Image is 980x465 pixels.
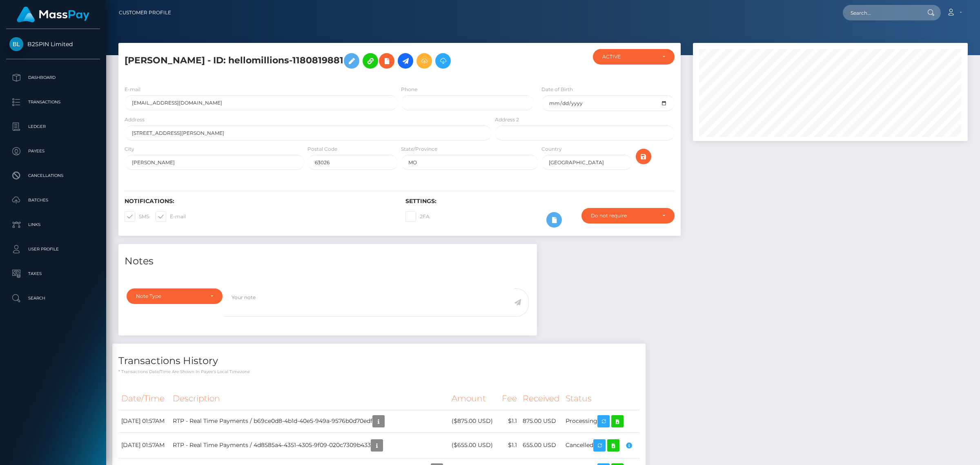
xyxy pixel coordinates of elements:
th: Amount [449,387,499,410]
a: Links [6,215,100,235]
label: E-mail [156,211,186,222]
p: Taxes [9,268,97,280]
a: Dashboard [6,67,100,88]
td: $1.1 [499,432,520,458]
label: Country [541,145,562,153]
span: B2SPIN Limited [6,40,100,48]
a: Cancellations [6,165,100,186]
p: Transactions [9,96,97,108]
label: Phone [401,86,417,93]
th: Date/Time [118,387,170,410]
td: 875.00 USD [520,410,563,432]
td: [DATE] 01:57AM [118,410,170,432]
td: Cancelled [563,432,639,458]
td: ($655.00 USD) [449,432,499,458]
label: State/Province [401,145,437,153]
div: Note Type [136,293,204,300]
p: Links [9,219,97,231]
p: User Profile [9,243,97,255]
h4: Transactions History [118,354,639,368]
a: Search [6,288,100,309]
div: ACTIVE [602,54,655,60]
p: Batches [9,194,97,206]
h4: Notes [125,254,531,268]
th: Fee [499,387,520,410]
label: Address 2 [495,116,519,123]
th: Status [563,387,639,410]
img: MassPay Logo [17,7,89,22]
button: Note Type [127,288,223,304]
p: Search [9,292,97,304]
label: 2FA [405,211,430,222]
input: Search... [843,5,920,20]
img: B2SPIN Limited [9,37,23,51]
button: Do not require [581,208,675,224]
td: ($875.00 USD) [449,410,499,432]
a: Transactions [6,92,100,112]
p: Cancellations [9,170,97,182]
td: RTP - Real Time Payments / b69ce0d8-4b1d-40e5-949a-9576b0d70edf [170,410,449,432]
th: Received [520,387,563,410]
label: E-mail [125,86,140,93]
a: Taxes [6,264,100,284]
p: * Transactions date/time are shown in payee's local timezone [118,369,639,375]
a: Batches [6,190,100,210]
td: 655.00 USD [520,432,563,458]
td: [DATE] 01:57AM [118,432,170,458]
th: Description [170,387,449,410]
a: Ledger [6,116,100,137]
h6: Notifications: [125,198,393,205]
a: Initiate Payout [398,53,413,69]
label: Postal Code [307,145,337,153]
label: SMS [125,211,149,222]
label: City [125,145,134,153]
label: Date of Birth [541,86,573,93]
button: ACTIVE [593,49,674,65]
p: Payees [9,145,97,157]
h6: Settings: [405,198,674,205]
div: Do not require [591,212,656,219]
td: $1.1 [499,410,520,432]
h5: [PERSON_NAME] - ID: hellomillions-1180819881 [125,49,487,73]
p: Ledger [9,121,97,133]
label: Address [125,116,145,123]
a: Payees [6,141,100,161]
td: Processing [563,410,639,432]
td: RTP - Real Time Payments / 4d8585a4-4351-4305-9f09-020c7309b433 [170,432,449,458]
a: Customer Profile [119,4,171,21]
p: Dashboard [9,72,97,84]
a: User Profile [6,239,100,259]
